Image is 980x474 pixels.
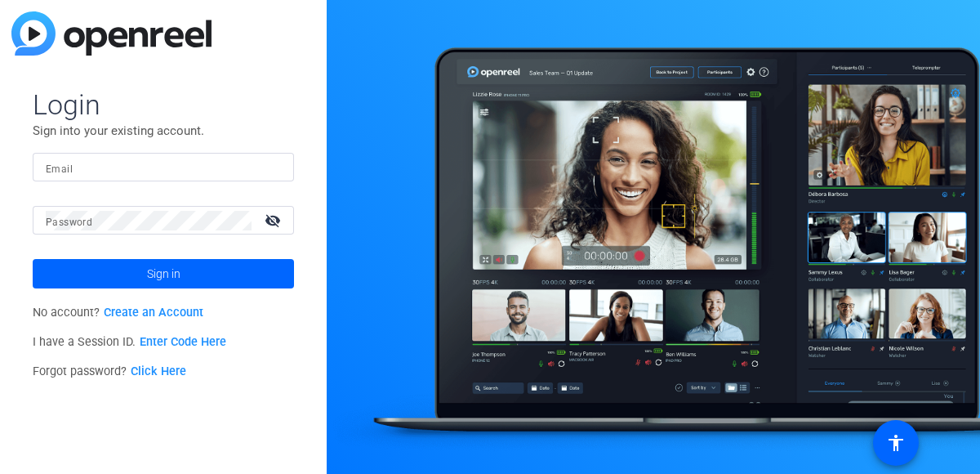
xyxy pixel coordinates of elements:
[46,163,73,175] mat-label: Email
[886,433,906,453] mat-icon: accessibility
[33,306,203,320] span: No account?
[33,335,226,349] span: I have a Session ID.
[46,158,281,177] input: Enter Email Address
[33,364,186,378] span: Forgot password?
[33,87,294,122] span: Login
[131,364,186,378] a: Click Here
[33,259,294,288] button: Sign in
[33,122,294,140] p: Sign into your existing account.
[140,335,226,349] a: Enter Code Here
[104,306,203,320] a: Create an Account
[11,11,212,56] img: blue-gradient.svg
[255,208,294,232] mat-icon: visibility_off
[147,253,180,294] span: Sign in
[46,217,92,228] mat-label: Password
